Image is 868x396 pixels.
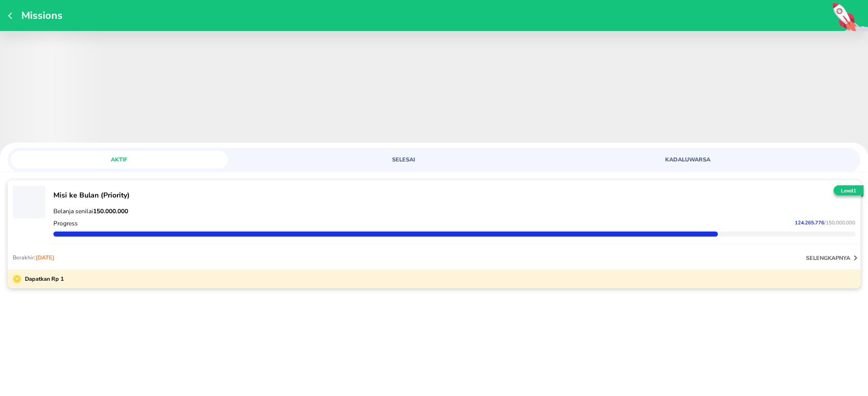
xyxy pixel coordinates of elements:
span: AKTIF [17,156,222,163]
button: selengkapnya [806,253,860,263]
p: Missions [16,9,63,22]
p: Progress [53,219,78,227]
p: Dapatkan Rp 1 [21,275,64,283]
span: [DATE] [36,254,54,261]
span: SELESAI [301,156,506,163]
span: KADALUWARSA [585,156,790,163]
span: 124.265.776 [795,219,824,226]
strong: 150.000.000 [93,207,128,215]
a: KADALUWARSA [579,151,857,169]
p: selengkapnya [806,254,850,262]
a: SELESAI [295,151,573,169]
p: Misi ke Bulan (Priority) [53,190,855,200]
div: loyalty mission tabs [8,148,860,169]
p: Level 1 [831,187,865,195]
span: / 150.000.000 [824,219,855,226]
span: Belanja senilai [53,207,128,215]
button: ‌ [13,185,45,218]
p: Berakhir: [13,254,54,261]
a: AKTIF [11,151,289,169]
